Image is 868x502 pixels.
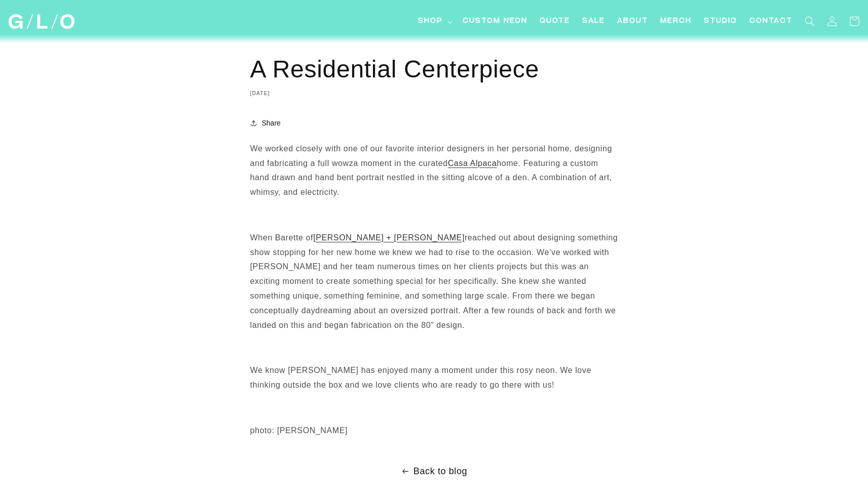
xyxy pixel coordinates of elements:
[250,159,612,197] span: home. Featuring a custom hand drawn and hand bent portrait nestled in the sitting alcove of a den...
[250,54,618,85] h1: A Residential Centerpiece
[686,360,868,502] iframe: Chat Widget
[704,16,737,27] span: Studio
[412,10,457,33] summary: Shop
[617,16,648,27] span: About
[749,16,792,27] span: Contact
[743,10,799,33] a: Contact
[540,16,570,27] span: Quote
[250,233,314,242] span: When Barette of
[660,16,692,27] span: Merch
[313,233,465,242] a: [PERSON_NAME] + [PERSON_NAME]
[250,426,348,435] span: photo: [PERSON_NAME]
[457,10,534,33] a: Custom Neon
[463,16,527,27] span: Custom Neon
[250,144,613,168] span: We worked closely with one of our favorite interior designers in her personal home, designing and...
[576,10,611,33] a: SALE
[5,11,79,33] a: GLO Studio
[9,14,74,29] img: GLO Studio
[534,10,576,33] a: Quote
[799,10,821,32] summary: Search
[654,10,698,33] a: Merch
[250,91,270,96] time: [DATE]
[698,10,743,33] a: Studio
[250,366,591,389] span: We know [PERSON_NAME] has enjoyed many a moment under this rosy neon. We love thinking outside th...
[611,10,654,33] a: About
[582,16,605,27] span: SALE
[418,16,443,27] span: Shop
[250,112,284,134] button: Share
[448,159,497,168] a: Casa Alpaca
[250,233,618,329] span: reached out about designing something show stopping for her new home we knew we had to rise to th...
